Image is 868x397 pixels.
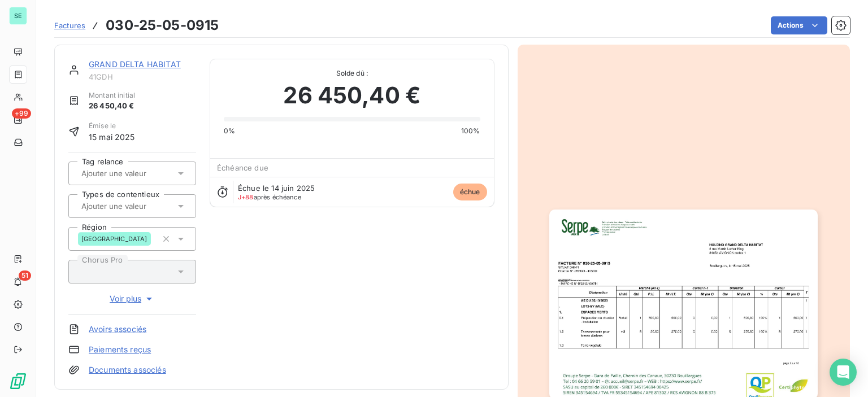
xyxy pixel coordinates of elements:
a: Avoirs associés [89,324,146,335]
div: SE [9,7,27,25]
span: échue [453,184,487,200]
span: Solde dû : [224,68,480,78]
span: 26 450,40 € [89,101,135,112]
span: après échéance [238,194,301,200]
span: 0% [224,126,235,136]
div: Open Intercom Messenger [830,359,857,386]
button: Actions [771,16,827,34]
span: Échéance due [217,163,268,172]
span: Montant initial [89,90,135,101]
input: Ajouter une valeur [80,168,194,178]
span: [GEOGRAPHIC_DATA] [81,235,147,242]
span: +99 [12,108,31,119]
span: Voir plus [110,293,155,304]
span: Émise le [89,121,135,131]
span: 51 [19,271,31,281]
span: 26 450,40 € [283,78,420,112]
span: 41GDH [89,72,196,81]
span: Échue le 14 juin 2025 [238,184,315,193]
span: 15 mai 2025 [89,131,135,143]
a: Documents associés [89,364,166,376]
a: Paiements reçus [89,344,151,355]
button: Voir plus [68,293,196,305]
span: 100% [461,126,480,136]
span: J+88 [238,193,254,201]
a: GRAND DELTA HABITAT [89,59,181,69]
input: Ajouter une valeur [80,201,194,211]
img: Logo LeanPay [9,372,27,390]
a: Factures [54,20,85,31]
span: Factures [54,21,85,30]
h3: 030-25-05-0915 [106,15,219,36]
